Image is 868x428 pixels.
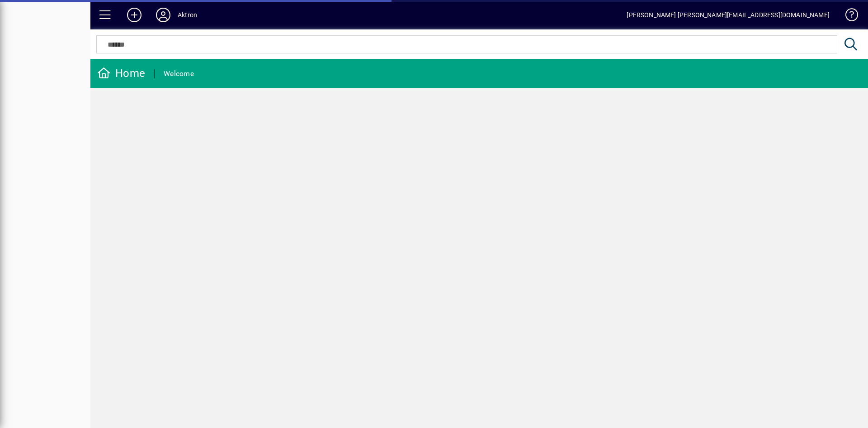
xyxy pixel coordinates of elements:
[120,7,149,23] button: Add
[178,8,197,22] div: Aktron
[839,2,857,31] a: Knowledge Base
[164,67,194,81] div: Welcome
[627,8,830,22] div: [PERSON_NAME] [PERSON_NAME][EMAIL_ADDRESS][DOMAIN_NAME]
[97,66,145,81] div: Home
[149,7,178,23] button: Profile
